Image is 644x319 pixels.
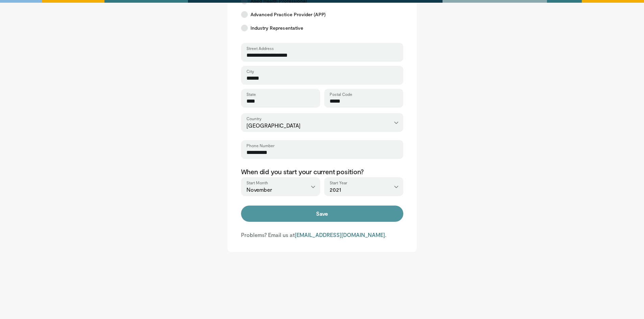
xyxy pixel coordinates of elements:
label: State [246,91,256,97]
span: Advanced Practice Provider (APP) [251,11,326,18]
label: Phone Number [246,143,275,148]
p: Problems? Email us at . [241,231,403,239]
span: Industry Representative [251,25,304,31]
p: When did you start your current position? [241,167,403,176]
button: Save [241,206,403,222]
label: Street Address [246,46,274,51]
label: City [246,69,254,74]
label: Postal Code [330,91,352,97]
a: [EMAIL_ADDRESS][DOMAIN_NAME] [295,232,385,238]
